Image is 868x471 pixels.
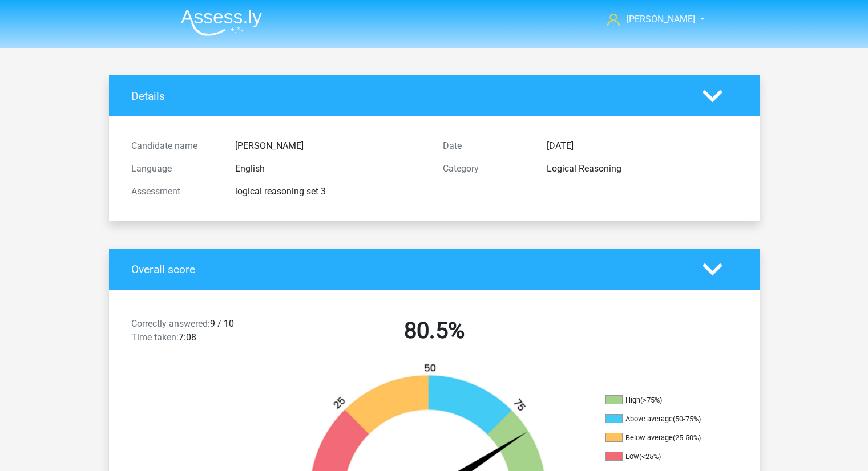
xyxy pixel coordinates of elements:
div: Category [434,162,538,176]
div: (<25%) [639,452,661,461]
div: logical reasoning set 3 [227,185,434,198]
span: Correctly answered: [131,318,210,329]
img: Assessly [181,9,262,36]
div: 9 / 10 7:08 [123,317,278,349]
span: [PERSON_NAME] [627,14,695,25]
div: (25-50%) [673,433,701,442]
div: Assessment [123,185,227,198]
h4: Details [131,90,685,103]
div: [DATE] [538,139,746,153]
div: Logical Reasoning [538,162,746,176]
div: English [227,162,434,176]
h4: Overall score [131,263,685,276]
div: Candidate name [123,139,227,153]
li: High [605,395,720,405]
div: (>75%) [640,396,662,404]
div: Date [434,139,538,153]
h2: 80.5% [287,317,582,344]
li: Below average [605,433,720,443]
div: Language [123,162,227,176]
div: [PERSON_NAME] [227,139,434,153]
li: Low [605,452,720,462]
div: (50-75%) [673,415,701,423]
a: [PERSON_NAME] [603,13,696,26]
span: Time taken: [131,332,179,343]
li: Above average [605,414,720,424]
